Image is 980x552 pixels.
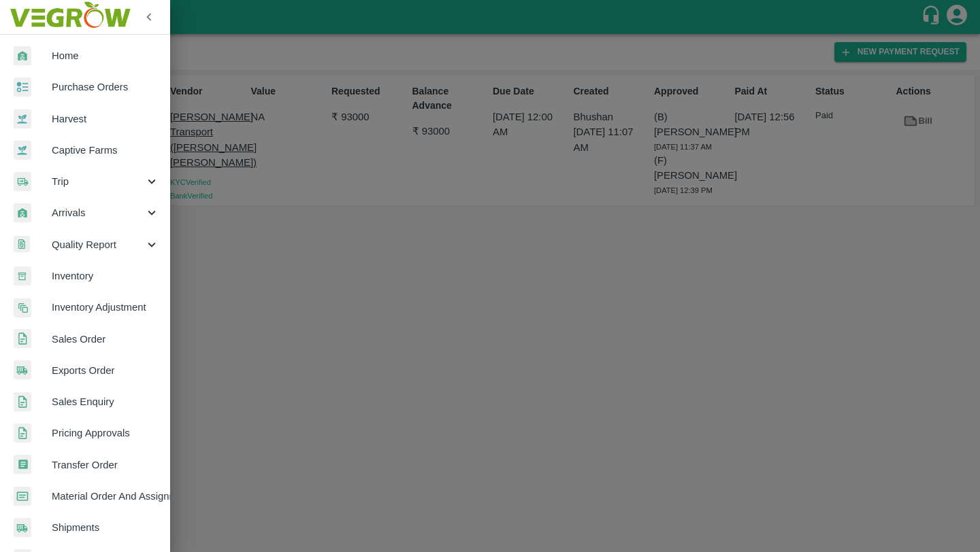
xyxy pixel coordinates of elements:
span: Inventory [52,269,159,283]
img: whTransfer [14,455,31,475]
span: Trip [52,174,144,189]
span: Exports Order [52,363,159,378]
img: shipments [14,360,31,380]
img: sales [14,329,31,349]
span: Arrivals [52,205,144,220]
img: reciept [14,77,31,97]
span: Pricing Approvals [52,426,159,441]
img: centralMaterial [14,487,31,506]
img: whArrival [14,203,31,223]
img: whInventory [14,266,31,286]
span: Harvest [52,111,159,126]
span: Inventory Adjustment [52,300,159,315]
img: harvest [14,140,31,160]
span: Sales Order [52,332,159,347]
span: Shipments [52,520,159,535]
span: Captive Farms [52,143,159,158]
span: Home [52,48,159,63]
span: Purchase Orders [52,80,159,94]
span: Quality Report [52,237,144,252]
img: inventory [14,298,31,317]
img: sales [14,392,31,412]
span: Transfer Order [52,458,159,472]
img: delivery [14,172,31,192]
span: Material Order And Assignment [52,489,159,504]
img: qualityReport [14,236,30,253]
img: sales [14,424,31,443]
img: shipments [14,518,31,538]
img: whArrival [14,46,31,66]
img: harvest [14,109,31,129]
span: Sales Enquiry [52,394,159,409]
